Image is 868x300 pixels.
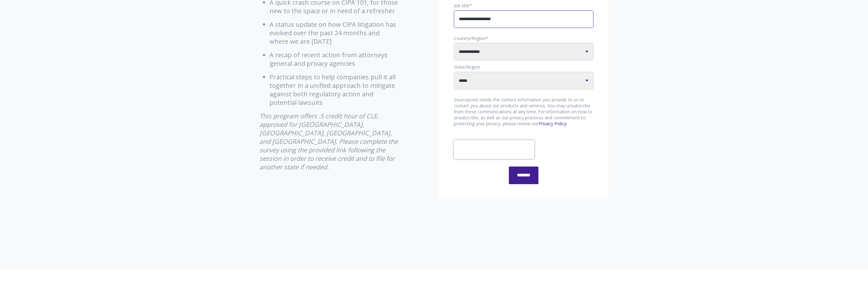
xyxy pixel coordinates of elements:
li: A status update on how CIPA litigation has evolved over the past 24 months and where we are [DATE] [270,20,399,46]
p: Sourcepoint needs the contact information you provide to us to contact you about our products and... [454,97,593,127]
li: A recap of recent action from attorneys general and privacy agencies [270,51,399,68]
em: This program offers .5 credit hour of CLE, approved for [GEOGRAPHIC_DATA], [GEOGRAPHIC_DATA], [GE... [259,112,398,171]
a: Privacy Policy [539,121,566,127]
span: Country/Region [454,35,486,41]
li: Practical steps to help companies pull it all together in a unified approach to mitigate against ... [270,73,399,107]
span: State/Region [454,64,480,70]
iframe: reCAPTCHA [454,140,534,159]
span: Job title [454,3,469,8]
